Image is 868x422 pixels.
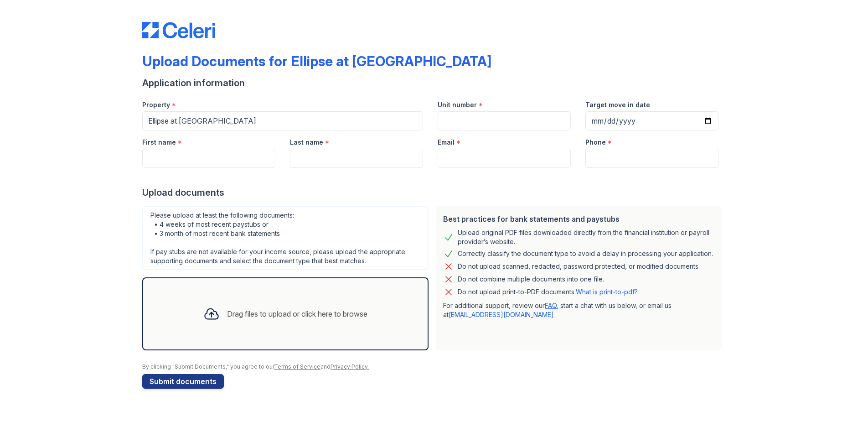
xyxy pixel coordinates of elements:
[274,363,320,370] a: Terms of Service
[449,311,554,318] a: [EMAIL_ADDRESS][DOMAIN_NAME]
[443,301,715,319] p: For additional support, review our , start a chat with us below, or email us at
[438,138,455,147] label: Email
[458,261,700,272] div: Do not upload scanned, redacted, password protected, or modified documents.
[458,287,638,297] p: Do not upload print-to-PDF documents.
[142,100,170,109] label: Property
[443,214,715,224] div: Best practices for bank statements and paystubs
[458,274,604,285] div: Do not combine multiple documents into one file.
[142,77,726,89] div: Application information
[142,53,491,69] div: Upload Documents for Ellipse at [GEOGRAPHIC_DATA]
[576,288,638,296] a: What is print-to-pdf?
[438,100,477,109] label: Unit number
[458,228,715,246] div: Upload original PDF files downloaded directly from the financial institution or payroll provider’...
[458,248,713,259] div: Correctly classify the document type to avoid a delay in processing your application.
[142,363,726,370] div: By clicking "Submit Documents," you agree to our and
[142,186,726,199] div: Upload documents
[142,138,176,147] label: First name
[142,22,215,38] img: CE_Logo_Blue-a8612792a0a2168367f1c8372b55b34899dd931a85d93a1a3d3e32e68fde9ad4.png
[142,374,224,389] button: Submit documents
[331,363,369,370] a: Privacy Policy.
[585,138,606,147] label: Phone
[290,138,323,147] label: Last name
[227,308,367,319] div: Drag files to upload or click here to browse
[142,206,429,270] div: Please upload at least the following documents: • 4 weeks of most recent paystubs or • 3 month of...
[585,100,650,109] label: Target move in date
[545,302,557,309] a: FAQ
